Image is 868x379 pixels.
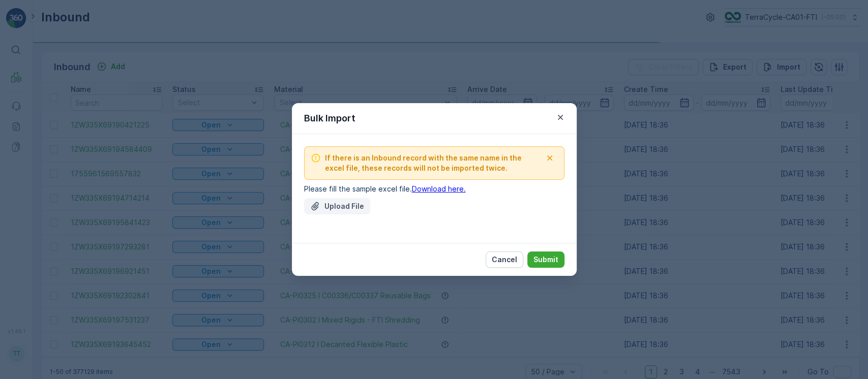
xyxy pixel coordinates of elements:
button: Upload File [304,198,370,214]
p: Bulk Import [304,111,355,125]
p: Cancel [492,255,517,265]
p: Please fill the sample excel file. [304,184,564,194]
button: Submit [527,251,564,268]
p: Submit [533,255,558,265]
span: If there is an Inbound record with the same name in the excel file, these records will not be imp... [325,153,542,173]
a: Download here. [412,184,466,193]
button: Cancel [486,251,523,268]
p: Upload File [324,201,364,211]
